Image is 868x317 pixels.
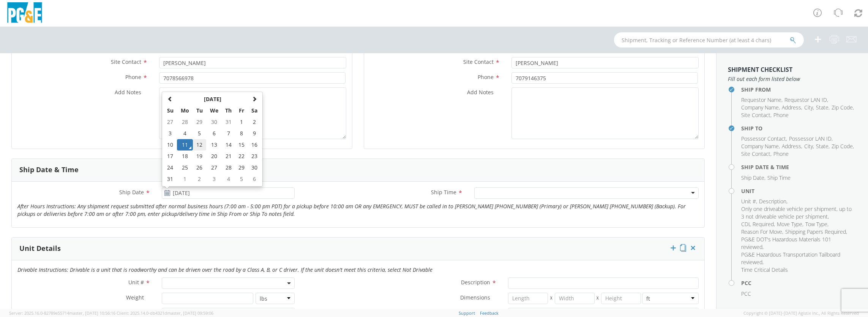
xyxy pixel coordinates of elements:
[741,143,779,150] span: Company Name
[741,236,831,250] span: PG&E DOT's Hazardous Materials 101 reviewed
[235,116,248,128] td: 1
[9,310,115,316] span: Server: 2025.16.0-82789e55714
[248,128,261,139] td: 9
[431,189,456,196] span: Ship Time
[69,310,115,316] span: master, [DATE] 10:56:16
[117,310,213,316] span: Client: 2025.14.0-db4321d
[741,205,855,220] li: ,
[777,220,802,228] span: Move Type
[222,116,235,128] td: 31
[193,105,206,116] th: Tu
[741,251,855,266] li: ,
[164,128,177,139] td: 3
[177,151,193,162] td: 18
[248,173,261,185] td: 6
[805,220,829,228] li: ,
[782,104,801,111] span: Address
[164,173,177,185] td: 31
[767,174,791,181] span: Ship Time
[804,104,813,111] span: City
[177,94,248,105] th: Select Month
[548,293,554,304] span: X
[741,290,751,297] span: PCC
[816,143,830,150] li: ,
[741,111,770,119] span: Site Contact
[17,266,432,273] i: Drivable Instructions: Drivable is a unit that is roadworthy and can be driven over the road by a...
[248,151,261,162] td: 23
[741,96,783,104] li: ,
[804,143,814,150] li: ,
[193,173,206,185] td: 2
[741,87,857,92] h4: Ship From
[741,280,857,286] h4: PCC
[595,293,601,304] span: X
[248,105,261,116] th: Sa
[741,198,757,205] li: ,
[741,198,756,205] span: Unit #
[19,245,61,252] h3: Unit Details
[461,279,490,286] span: Description
[804,104,814,111] li: ,
[741,228,782,235] span: Reason For Move
[235,139,248,151] td: 15
[177,173,193,185] td: 1
[784,96,828,104] li: ,
[832,104,853,111] span: Zip Code
[206,162,222,173] td: 27
[782,143,802,150] li: ,
[741,228,783,236] li: ,
[193,128,206,139] td: 5
[785,228,846,235] span: Shipping Papers Required
[741,150,770,157] span: Site Contact
[741,236,855,251] li: ,
[741,96,781,103] span: Requestor Name
[741,143,780,150] li: ,
[614,32,804,48] input: Shipment, Tracking or Reference Number (at least 4 chars)
[785,228,847,236] li: ,
[741,125,857,131] h4: Ship To
[222,162,235,173] td: 28
[805,220,827,228] span: Tow Type
[125,73,141,81] span: Phone
[206,128,222,139] td: 6
[743,310,859,316] span: Copyright © [DATE]-[DATE] Agistix Inc., All Rights Reserved
[777,220,803,228] li: ,
[111,58,141,65] span: Site Contact
[816,143,829,150] span: State
[6,2,44,25] img: pge-logo-06675f144f4cfa6a6814.png
[19,166,79,174] h3: Ship Date & Time
[804,143,813,150] span: City
[759,198,788,205] li: ,
[459,310,475,316] a: Support
[235,105,248,116] th: Fr
[222,151,235,162] td: 21
[248,139,261,151] td: 16
[741,174,764,181] span: Ship Date
[741,104,779,111] span: Company Name
[773,150,789,157] span: Phone
[741,251,840,266] span: PG&E Hazardous Transportation Tailboard reviewed
[235,162,248,173] td: 29
[17,203,686,217] i: After Hours Instructions: Any shipment request submitted after normal business hours (7:00 am - 5...
[177,139,193,151] td: 11
[789,135,832,142] span: Possessor LAN ID
[741,266,788,273] span: Time Critical Details
[741,188,857,194] h4: Unit
[741,164,857,170] h4: Ship Date & Time
[741,111,772,119] li: ,
[248,116,261,128] td: 2
[741,220,774,228] span: CDL Required
[177,116,193,128] td: 28
[782,104,802,111] li: ,
[467,89,494,96] span: Add Notes
[167,96,173,101] span: Previous Month
[759,198,786,205] span: Description
[193,151,206,162] td: 19
[784,96,827,103] span: Requestor LAN ID
[115,89,141,96] span: Add Notes
[463,58,494,65] span: Site Contact
[206,151,222,162] td: 20
[235,151,248,162] td: 22
[555,293,595,304] input: Width
[460,294,490,301] span: Dimensions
